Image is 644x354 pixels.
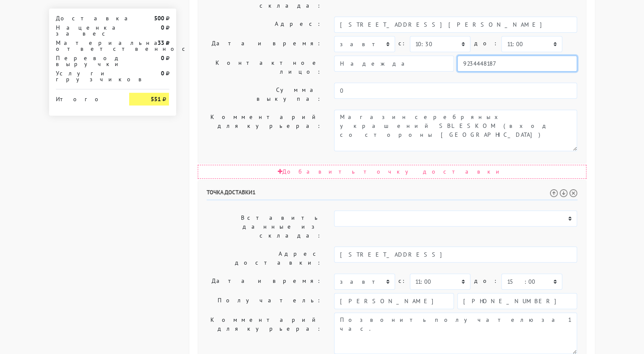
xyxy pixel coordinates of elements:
[334,313,577,354] textarea: Позвонить получателю за 1 час.
[474,36,498,51] label: до:
[198,165,586,179] div: Добавить точку доставки
[207,189,578,200] h6: Точка доставки
[200,36,328,52] label: Дата и время:
[154,14,164,22] strong: 500
[200,17,328,33] label: Адрес:
[56,93,117,102] div: Итого
[200,55,328,79] label: Контактное лицо:
[50,40,123,52] div: Материальная ответственность
[457,55,577,72] input: Телефон
[160,69,164,77] strong: 0
[200,110,328,151] label: Комментарий для курьера:
[398,36,406,51] label: c:
[200,293,328,309] label: Получатель:
[474,274,498,288] label: до:
[160,24,164,31] strong: 0
[200,83,328,106] label: Сумма выкупа:
[200,313,328,354] label: Комментарий для курьера:
[252,188,256,196] span: 1
[50,15,123,21] div: Доставка
[398,274,406,288] label: c:
[200,246,328,270] label: Адрес доставки:
[50,55,123,67] div: Перевод выручки
[334,55,454,72] input: Имя
[50,70,123,82] div: Услуги грузчиков
[150,95,160,103] strong: 551
[50,25,123,36] div: Наценка за вес
[334,293,454,309] input: Имя
[157,39,164,47] strong: 33
[160,54,164,62] strong: 0
[457,293,577,309] input: Телефон
[200,274,328,290] label: Дата и время:
[200,210,328,243] label: Вставить данные из склада:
